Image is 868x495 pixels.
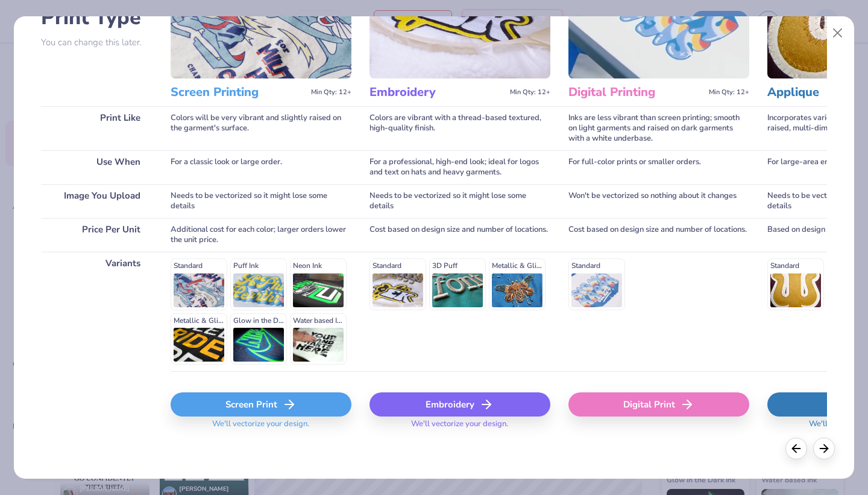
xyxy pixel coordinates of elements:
span: We'll vectorize your design. [406,419,513,436]
div: Embroidery [370,392,550,417]
div: Use When [41,150,153,184]
div: Colors are vibrant with a thread-based textured, high-quality finish. [370,106,550,150]
div: Cost based on design size and number of locations. [568,218,749,252]
span: Min Qty: 12+ [311,88,351,97]
span: Min Qty: 12+ [510,88,550,97]
span: We'll vectorize your design. [207,419,314,436]
div: Colors will be very vibrant and slightly raised on the garment's surface. [171,106,351,150]
div: Additional cost for each color; larger orders lower the unit price. [171,218,351,252]
div: Cost based on design size and number of locations. [370,218,550,252]
div: Needs to be vectorized so it might lose some details [171,184,351,218]
div: Print Like [41,106,153,150]
div: Won't be vectorized so nothing about it changes [568,184,749,218]
div: For a professional, high-end look; ideal for logos and text on hats and heavy garments. [370,150,550,184]
p: You can change this later. [41,37,153,48]
h3: Digital Printing [568,85,704,100]
h3: Screen Printing [171,85,306,100]
div: Screen Print [171,392,351,417]
div: Price Per Unit [41,218,153,252]
h3: Embroidery [370,85,505,100]
div: Inks are less vibrant than screen printing; smooth on light garments and raised on dark garments ... [568,106,749,150]
div: Digital Print [568,392,749,417]
div: Variants [41,252,153,371]
button: Close [826,22,849,45]
div: For a classic look or large order. [171,150,351,184]
div: For full-color prints or smaller orders. [568,150,749,184]
div: Image You Upload [41,184,153,218]
div: Needs to be vectorized so it might lose some details [370,184,550,218]
span: Min Qty: 12+ [709,88,749,97]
